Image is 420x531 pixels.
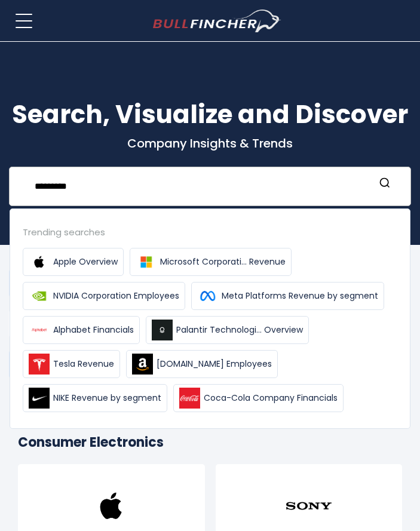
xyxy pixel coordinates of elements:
span: Coca-Cola Company Financials [204,392,338,404]
a: Tesla Revenue [23,350,120,378]
img: bullfincher logo [153,10,281,32]
span: NVIDIA Corporation Employees [53,290,179,302]
span: Meta Platforms Revenue by segment [222,290,378,302]
div: Trending searches [23,225,397,239]
a: Apple Overview [23,248,124,276]
h2: Consumer Electronics [18,432,402,452]
a: Coca-Cola Company Financials [173,384,344,412]
span: Tesla Revenue [53,358,114,370]
a: Alphabet Financials [23,316,140,344]
button: Search [377,176,393,192]
a: Meta Platforms Revenue by segment [191,282,384,310]
span: Alphabet Financials [53,324,134,336]
span: [DOMAIN_NAME] Employees [157,358,272,370]
a: NVIDIA Corporation Employees [23,282,185,310]
span: Palantir Technologi... Overview [176,324,303,336]
span: Apple Overview [53,256,118,268]
span: Microsoft Corporati... Revenue [160,256,286,268]
p: Company Insights & Trends [9,136,411,151]
a: Microsoft Corporati... Revenue [130,248,292,276]
a: NIKE Revenue by segment [23,384,167,412]
img: SONY.png [285,482,333,530]
a: Go to homepage [153,10,281,32]
a: Palantir Technologi... Overview [146,316,309,344]
img: AAPL.png [87,482,135,530]
h1: Search, Visualize and Discover [9,96,411,133]
span: NIKE Revenue by segment [53,392,161,404]
a: [DOMAIN_NAME] Employees [126,350,278,378]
